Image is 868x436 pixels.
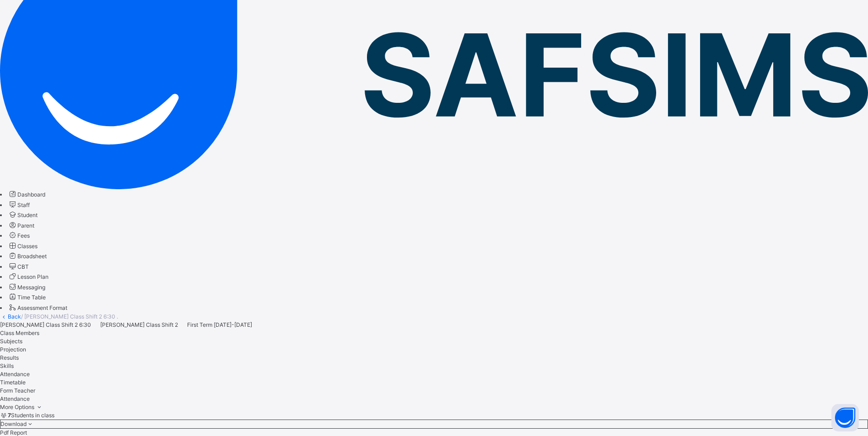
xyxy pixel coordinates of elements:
span: Fees [17,232,30,239]
b: 7 [8,412,11,419]
span: Messaging [17,284,45,291]
span: Lesson Plan [17,273,49,280]
span: Student [17,212,38,218]
span: CBT [17,263,29,270]
span: Staff [17,202,30,208]
a: Staff [8,202,30,208]
a: Classes [8,243,38,250]
a: Dashboard [8,191,45,198]
a: Broadsheet [8,253,47,260]
span: [PERSON_NAME] Class Shift 2 [100,321,178,328]
span: Assessment Format [17,304,67,311]
a: Student [8,212,38,218]
button: Open asap [831,404,859,431]
span: Students in class [8,412,54,419]
span: Download [0,420,27,427]
a: Fees [8,232,30,239]
span: / [PERSON_NAME] Class Shift 2 6:30 . [21,313,118,320]
a: Parent [8,222,34,229]
span: Dashboard [17,191,45,198]
a: Messaging [8,284,45,291]
span: Time Table [17,294,46,301]
span: Parent [17,222,34,229]
a: Lesson Plan [8,273,49,280]
a: Assessment Format [8,304,67,311]
a: CBT [8,263,29,270]
span: Broadsheet [17,253,47,260]
span: First Term [DATE]-[DATE] [187,321,252,328]
a: Back [8,313,21,320]
a: Time Table [8,294,46,301]
span: Classes [17,243,38,250]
